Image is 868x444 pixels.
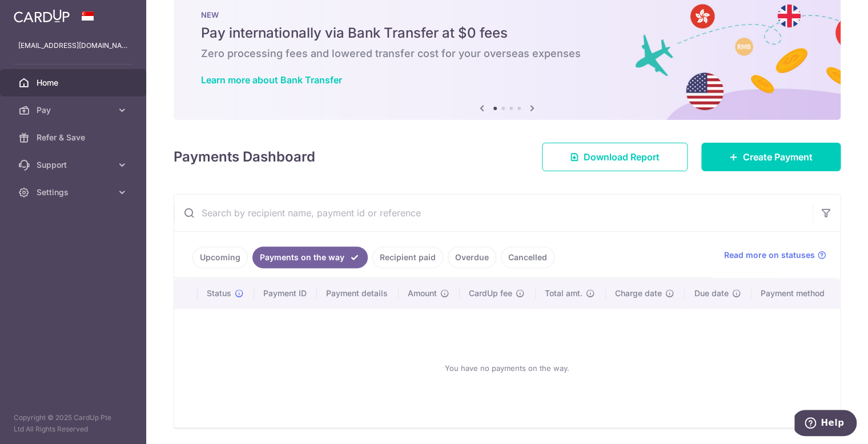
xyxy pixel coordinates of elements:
h4: Payments Dashboard [174,147,315,167]
span: Status [207,288,231,299]
span: Total amt. [545,288,582,299]
iframe: Opens a widget where you can find more information [794,410,857,438]
a: Create Payment [701,143,841,171]
span: Charge date [615,288,662,299]
div: You have no payments on the way. [188,318,826,418]
h6: Zero processing fees and lowered transfer cost for your overseas expenses [201,47,813,60]
a: Cancelled [501,247,554,268]
a: Learn more about Bank Transfer [201,74,342,86]
span: Read more on statuses [724,249,815,261]
th: Payment method [752,278,840,308]
span: Home [37,77,112,88]
a: Overdue [448,247,496,268]
th: Payment details [317,278,399,308]
p: [EMAIL_ADDRESS][DOMAIN_NAME] [18,40,128,51]
span: CardUp fee [469,288,512,299]
a: Download Report [542,143,688,171]
a: Upcoming [192,247,248,268]
th: Payment ID [254,278,317,308]
a: Read more on statuses [724,249,826,261]
span: Pay [37,104,112,116]
span: Settings [37,187,112,198]
span: Refer & Save [37,132,112,143]
span: Create Payment [743,150,813,164]
a: Recipient paid [372,247,443,268]
p: NEW [201,10,813,19]
span: Download Report [584,150,660,164]
input: Search by recipient name, payment id or reference [174,195,813,231]
h5: Pay internationally via Bank Transfer at $0 fees [201,24,813,42]
span: Due date [694,288,728,299]
img: CardUp [14,9,70,23]
span: Amount [408,288,437,299]
span: Support [37,159,112,171]
a: Payments on the way [252,247,368,268]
